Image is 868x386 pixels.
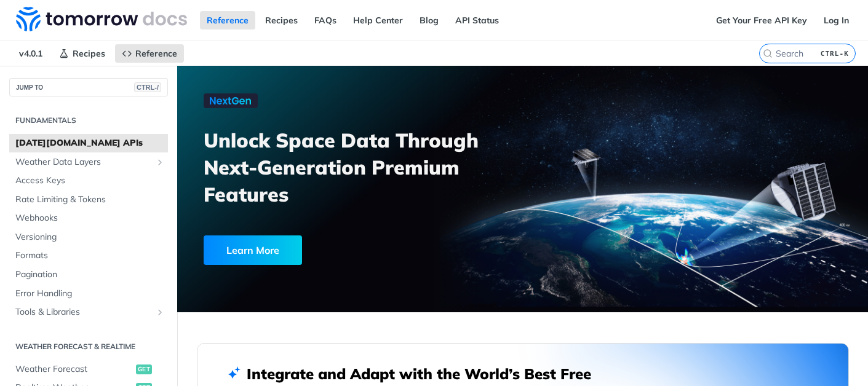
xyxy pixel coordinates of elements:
a: Learn More [204,235,469,265]
button: Show subpages for Weather Data Layers [155,157,165,167]
h2: Fundamentals [9,115,168,126]
a: Weather Forecastget [9,360,168,379]
img: Tomorrow.io Weather API Docs [16,7,187,31]
span: [DATE][DOMAIN_NAME] APIs [15,137,165,149]
a: Tools & LibrariesShow subpages for Tools & Libraries [9,303,168,321]
span: Formats [15,250,165,262]
span: Recipes [73,48,105,59]
a: Blog [413,11,445,30]
kbd: CTRL-K [818,47,852,60]
span: Access Keys [15,175,165,187]
button: Show subpages for Tools & Libraries [155,307,165,317]
span: Weather Data Layers [15,156,152,168]
span: Versioning [15,231,165,243]
div: Learn More [204,235,302,265]
span: v4.0.1 [12,44,49,63]
span: Tools & Libraries [15,306,152,318]
span: CTRL-/ [134,82,161,92]
a: Recipes [258,11,305,30]
span: Error Handling [15,288,165,300]
a: Recipes [52,44,112,63]
a: Formats [9,246,168,265]
a: Versioning [9,228,168,246]
span: Webhooks [15,212,165,224]
img: NextGen [204,93,258,108]
a: Error Handling [9,285,168,303]
a: Log In [817,11,856,30]
a: [DATE][DOMAIN_NAME] APIs [9,134,168,152]
a: API Status [448,11,506,30]
a: Get Your Free API Key [709,11,814,30]
h2: Weather Forecast & realtime [9,341,168,352]
a: Reference [115,44,184,63]
svg: Search [763,49,773,58]
span: Rate Limiting & Tokens [15,194,165,206]
span: Pagination [15,269,165,281]
span: get [136,364,152,374]
button: JUMP TOCTRL-/ [9,78,168,96]
span: Weather Forecast [15,363,133,376]
a: Pagination [9,266,168,284]
a: Help Center [346,11,410,30]
h3: Unlock Space Data Through Next-Generation Premium Features [204,127,536,208]
a: FAQs [308,11,343,30]
a: Weather Data LayersShow subpages for Weather Data Layers [9,153,168,171]
a: Reference [200,11,255,30]
a: Access Keys [9,171,168,190]
span: Reference [135,48,177,59]
a: Rate Limiting & Tokens [9,191,168,209]
a: Webhooks [9,209,168,227]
